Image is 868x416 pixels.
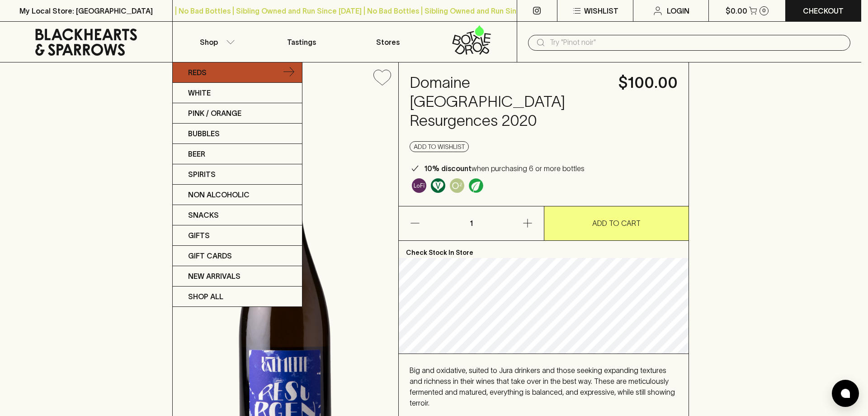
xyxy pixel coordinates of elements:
a: White [173,83,302,103]
p: Reds [188,67,207,78]
p: SHOP ALL [188,291,223,302]
p: Beer [188,148,205,159]
a: Bubbles [173,124,302,144]
p: Gifts [188,230,210,241]
p: Spirits [188,169,216,180]
p: Pink / Orange [188,108,241,119]
p: New Arrivals [188,271,241,282]
a: Gift Cards [173,246,302,266]
a: Reds [173,62,302,83]
p: Non Alcoholic [188,189,250,200]
img: bubble-icon [841,389,850,398]
p: White [188,87,211,98]
a: Gifts [173,225,302,246]
p: Gift Cards [188,250,232,261]
p: Snacks [188,210,219,220]
a: Pink / Orange [173,103,302,124]
a: SHOP ALL [173,287,302,306]
a: New Arrivals [173,266,302,287]
a: Snacks [173,205,302,225]
a: Spirits [173,164,302,185]
p: Bubbles [188,128,220,139]
a: Non Alcoholic [173,185,302,205]
a: Beer [173,144,302,164]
